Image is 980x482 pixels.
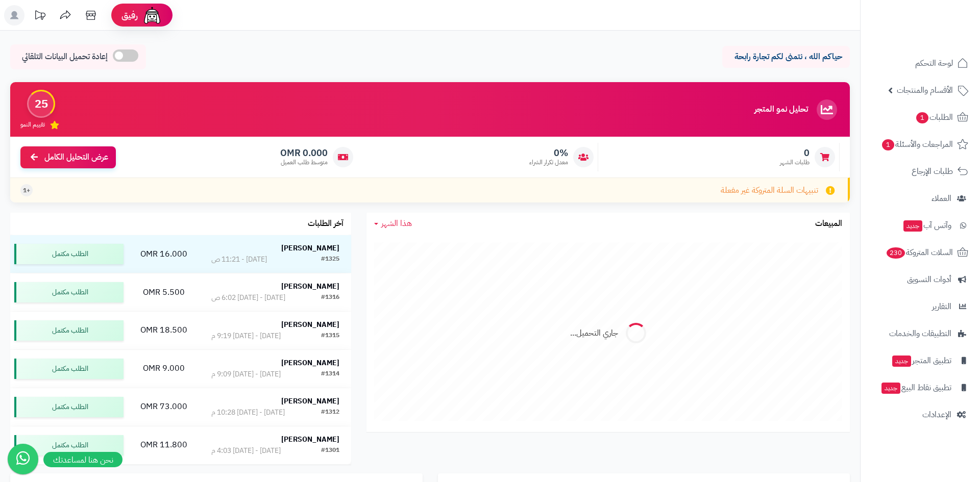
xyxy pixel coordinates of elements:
[891,353,951,368] span: تطبيق المتجر
[907,272,951,287] span: أدوات التسويق
[754,105,808,114] h3: تحليل نمو المتجر
[281,396,339,407] strong: [PERSON_NAME]
[280,147,328,159] span: 0.000 OMR
[128,350,200,388] td: 9.000 OMR
[211,293,285,303] div: [DATE] - [DATE] 6:02 ص
[128,426,200,464] td: 11.800 OMR
[529,158,568,167] span: معدل تكرار الشراء
[321,331,339,341] div: #1315
[881,137,953,151] span: المراجعات والأسئلة
[915,110,953,124] span: الطلبات
[211,331,281,341] div: [DATE] - [DATE] 9:19 م
[121,9,138,21] span: رفيق
[932,191,951,206] span: العملاء
[23,186,30,195] span: +1
[281,358,339,368] strong: [PERSON_NAME]
[932,299,951,314] span: التقارير
[780,147,810,159] span: 0
[22,51,108,63] span: إعادة تحميل البيانات التلقائي
[211,408,285,418] div: [DATE] - [DATE] 10:28 م
[897,83,953,97] span: الأقسام والمنتجات
[916,112,929,124] span: 1
[14,435,124,455] div: الطلب مكتمل
[867,105,974,130] a: الطلبات1
[529,147,568,159] span: 0%
[721,185,818,196] span: تنبيهات السلة المتروكة غير مفعلة
[14,244,124,264] div: الطلب مكتمل
[880,380,951,395] span: تطبيق نقاط البيع
[867,375,974,400] a: تطبيق نقاط البيعجديد
[128,235,200,273] td: 16.000 OMR
[321,255,339,265] div: #1325
[14,282,124,302] div: الطلب مكتمل
[321,369,339,379] div: #1314
[881,383,900,394] span: جديد
[211,446,281,456] div: [DATE] - [DATE] 4:03 م
[867,132,974,157] a: المراجعات والأسئلة1
[886,247,905,259] span: 230
[281,243,339,253] strong: [PERSON_NAME]
[27,5,53,28] a: تحديثات المنصة
[867,213,974,238] a: وآتس آبجديد
[321,408,339,418] div: #1312
[281,434,339,445] strong: [PERSON_NAME]
[142,5,162,26] img: ai-face.png
[570,327,618,339] div: جاري التحميل...
[14,320,124,341] div: الطلب مكتمل
[881,139,895,151] span: 1
[128,312,200,349] td: 18.500 OMR
[867,240,974,265] a: السلات المتروكة230
[730,51,842,63] p: حياكم الله ، نتمنى لكم تجارة رابحة
[211,369,281,379] div: [DATE] - [DATE] 9:09 م
[903,220,922,232] span: جديد
[128,388,200,426] td: 73.000 OMR
[321,446,339,456] div: #1301
[321,293,339,303] div: #1316
[211,255,267,265] div: [DATE] - 11:21 ص
[867,186,974,211] a: العملاء
[867,321,974,346] a: التطبيقات والخدمات
[20,120,45,129] span: تقييم النمو
[889,326,951,341] span: التطبيقات والخدمات
[14,397,124,417] div: الطلب مكتمل
[381,217,412,230] span: هذا الشهر
[892,356,911,367] span: جديد
[867,51,974,75] a: لوحة التحكم
[912,164,953,179] span: طلبات الإرجاع
[20,146,116,168] a: عرض التحليل الكامل
[281,281,339,292] strong: [PERSON_NAME]
[44,151,108,163] span: عرض التحليل الكامل
[308,219,344,229] h3: آخر الطلبات
[867,402,974,427] a: الإعدادات
[281,319,339,330] strong: [PERSON_NAME]
[867,159,974,184] a: طلبات الإرجاع
[374,218,412,230] a: هذا الشهر
[867,348,974,373] a: تطبيق المتجرجديد
[780,158,810,167] span: طلبات الشهر
[867,294,974,319] a: التقارير
[911,13,970,35] img: logo-2.png
[915,56,953,70] span: لوحة التحكم
[815,219,842,229] h3: المبيعات
[128,273,200,311] td: 5.500 OMR
[902,218,951,233] span: وآتس آب
[14,359,124,379] div: الطلب مكتمل
[280,158,328,167] span: متوسط طلب العميل
[922,408,951,422] span: الإعدادات
[886,245,953,260] span: السلات المتروكة
[867,267,974,292] a: أدوات التسويق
